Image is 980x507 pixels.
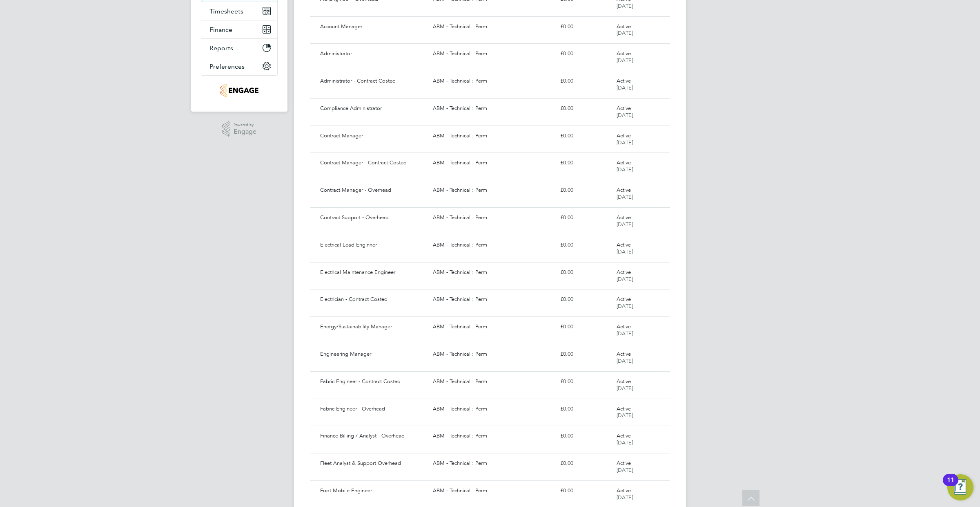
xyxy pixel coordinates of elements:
div: Contract Manager - Overhead [317,184,430,197]
div: £0.00 [557,375,613,388]
span: [DATE] [617,412,633,419]
span: [DATE] [617,303,633,310]
span: [DATE] [617,357,633,364]
span: [DATE] [617,139,633,146]
div: £0.00 [557,184,613,197]
div: ABM - Technical : Perm [430,20,557,34]
span: Active [617,269,631,276]
span: [DATE] [617,84,633,91]
span: [DATE] [617,221,633,228]
div: ABM - Technical : Perm [430,156,557,170]
span: Active [617,487,631,494]
span: Active [617,378,631,385]
span: [DATE] [617,467,633,473]
div: ABM - Technical : Perm [430,102,557,115]
span: [DATE] [617,2,633,9]
a: Go to home page [201,84,278,97]
div: Compliance Administrator [317,102,430,115]
div: Account Manager [317,20,430,34]
span: Active [617,77,631,84]
span: [DATE] [617,112,633,119]
div: £0.00 [557,402,613,416]
span: Active [617,296,631,303]
span: Active [617,241,631,248]
img: infinitivegroup-logo-retina.png [220,84,258,97]
span: [DATE] [617,166,633,173]
div: Electrician - Contract Costed [317,293,430,306]
span: [DATE] [617,385,633,392]
span: Engage [234,128,256,135]
div: £0.00 [557,348,613,361]
div: £0.00 [557,484,613,498]
button: Open Resource Center, 11 new notifications [947,474,973,500]
span: [DATE] [617,276,633,283]
div: £0.00 [557,457,613,470]
span: Powered by [234,121,256,128]
span: Active [617,323,631,330]
div: £0.00 [557,320,613,334]
div: £0.00 [557,266,613,279]
div: ABM - Technical : Perm [430,348,557,361]
div: Foot Mobile Engineer [317,484,430,498]
div: £0.00 [557,429,613,443]
span: Active [617,350,631,357]
span: Finance [209,26,232,34]
div: Fabric Engineer - Overhead [317,402,430,416]
span: Timesheets [209,7,243,15]
div: £0.00 [557,156,613,170]
div: ABM - Technical : Perm [430,402,557,416]
div: ABM - Technical : Perm [430,184,557,197]
span: [DATE] [617,494,633,501]
div: ABM - Technical : Perm [430,429,557,443]
div: ABM - Technical : Perm [430,47,557,61]
span: Reports [209,44,233,52]
div: £0.00 [557,74,613,88]
div: Administrator [317,47,430,61]
span: [DATE] [617,193,633,200]
span: [DATE] [617,248,633,255]
div: £0.00 [557,211,613,224]
div: ABM - Technical : Perm [430,74,557,88]
div: Energy/Sustainability Manager [317,320,430,334]
div: Fleet Analyst & Support Overhead [317,457,430,470]
span: Active [617,50,631,57]
span: Active [617,186,631,193]
div: ABM - Technical : Perm [430,266,557,279]
span: Active [617,214,631,221]
span: Preferences [209,63,245,70]
span: Active [617,23,631,30]
span: Active [617,105,631,112]
span: [DATE] [617,439,633,446]
div: Engineering Manager [317,348,430,361]
div: Administrator - Contract Costed [317,74,430,88]
span: Active [617,460,631,467]
span: [DATE] [617,330,633,337]
span: [DATE] [617,57,633,64]
span: Active [617,432,631,439]
div: Contract Support - Overhead [317,211,430,224]
div: ABM - Technical : Perm [430,484,557,498]
span: Active [617,159,631,166]
button: Finance [201,20,277,38]
div: £0.00 [557,129,613,143]
div: Contract Manager - Contract Costed [317,156,430,170]
div: £0.00 [557,238,613,252]
div: ABM - Technical : Perm [430,375,557,388]
div: Fabric Engineer - Contract Costed [317,375,430,388]
div: ABM - Technical : Perm [430,238,557,252]
button: Reports [201,39,277,57]
div: ABM - Technical : Perm [430,211,557,224]
a: Powered byEngage [222,121,257,137]
div: £0.00 [557,47,613,61]
div: ABM - Technical : Perm [430,320,557,334]
div: 11 [947,480,954,491]
div: ABM - Technical : Perm [430,129,557,143]
div: Finance Billing / Analyst - Overhead [317,429,430,443]
div: £0.00 [557,293,613,306]
div: ABM - Technical : Perm [430,293,557,306]
span: [DATE] [617,29,633,36]
button: Timesheets [201,2,277,20]
div: £0.00 [557,20,613,34]
button: Preferences [201,57,277,75]
div: £0.00 [557,102,613,115]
